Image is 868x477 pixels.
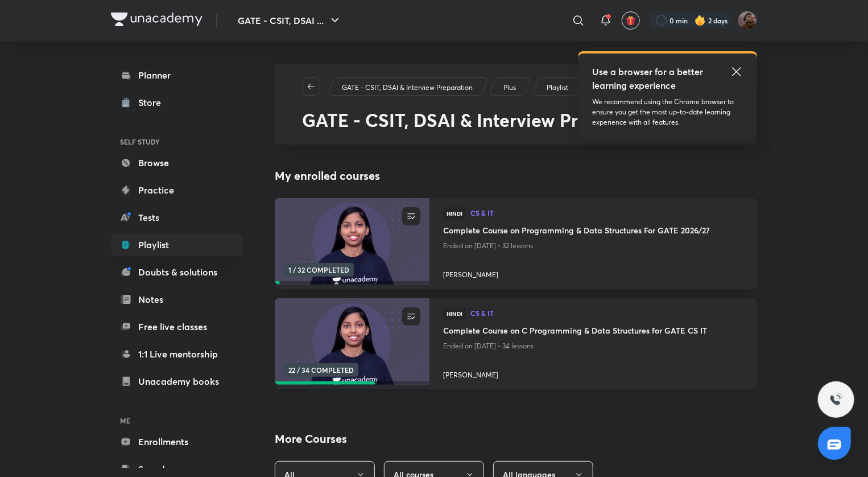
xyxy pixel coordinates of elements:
[275,430,757,447] h2: More Courses
[443,207,466,220] span: Hindi
[443,238,743,253] p: Ended on [DATE] • 32 lessons
[443,339,743,353] p: Ended on [DATE] • 34 lessons
[695,15,706,26] img: streak
[443,224,743,238] a: Complete Course on Programming & Data Structures For GATE 2026/27
[111,132,243,151] h6: SELF STUDY
[340,83,475,93] a: GATE - CSIT, DSAI & Interview Preparation
[503,83,516,93] p: Plus
[111,13,202,29] a: Company Logo
[111,261,243,283] a: Doubts & solutions
[470,209,743,216] span: CS & IT
[111,288,243,311] a: Notes
[111,343,243,365] a: 1:1 Live mentorship
[443,365,743,380] a: [PERSON_NAME]
[470,209,743,217] a: CS & IT
[111,430,243,453] a: Enrollments
[111,411,243,430] h6: ME
[111,91,243,114] a: Store
[273,198,431,286] img: new-thumbnail
[829,393,843,406] img: ttu
[111,315,243,338] a: Free live classes
[302,108,680,154] span: GATE - CSIT, DSAI & Interview Preparation Programming & Data Structure
[443,307,466,320] span: Hindi
[284,263,354,277] span: 1 / 32 COMPLETED
[111,179,243,202] a: Practice
[592,65,705,92] h5: Use a browser for a better learning experience
[342,83,473,93] p: GATE - CSIT, DSAI & Interview Preparation
[738,11,757,30] img: Suryansh Singh
[275,298,429,389] a: new-thumbnail22 / 34 COMPLETED
[470,310,743,318] a: CS & IT
[622,11,640,30] button: avatar
[545,83,571,93] a: Playlist
[275,167,757,184] h4: My enrolled courses
[111,233,243,256] a: Playlist
[626,15,636,26] img: avatar
[547,83,568,93] p: Playlist
[111,151,243,174] a: Browse
[284,363,358,377] span: 22 / 34 COMPLETED
[231,9,349,32] button: GATE - CSIT, DSAI ...
[443,324,743,339] a: Complete Course on C Programming & Data Structures for GATE CS IT
[275,198,429,289] a: new-thumbnail1 / 32 COMPLETED
[111,64,243,87] a: Planner
[111,13,202,26] img: Company Logo
[502,83,518,93] a: Plus
[273,298,431,386] img: new-thumbnail
[443,265,743,280] a: [PERSON_NAME]
[592,97,743,128] p: We recommend using the Chrome browser to ensure you get the most up-to-date learning experience w...
[111,370,243,393] a: Unacademy books
[470,310,743,316] span: CS & IT
[138,96,168,109] div: Store
[111,206,243,229] a: Tests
